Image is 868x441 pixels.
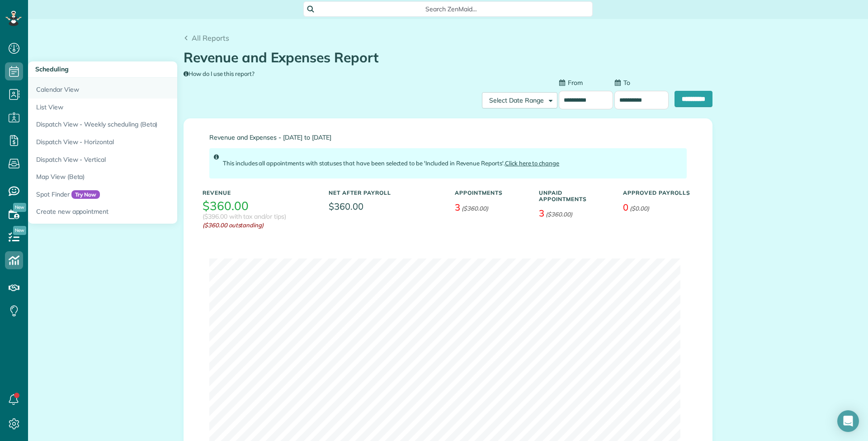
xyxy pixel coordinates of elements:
a: Dispatch View - Weekly scheduling (Beta) [28,116,254,133]
em: ($360.00) [546,211,572,218]
h3: ($396.00 with tax and/or tips) [203,213,286,220]
a: All Reports [184,33,229,43]
em: ($360.00) [462,205,488,212]
span: 3 [539,207,544,219]
span: Revenue and Expenses - [DATE] to [DATE] [209,134,687,141]
span: Try Now [71,190,100,199]
span: New [13,226,26,235]
span: New [13,203,26,212]
a: Dispatch View - Vertical [28,151,254,169]
a: List View [28,99,254,116]
span: Select Date Range [489,96,544,104]
span: 3 [455,202,460,213]
a: Dispatch View - Horizontal [28,133,254,151]
div: Open Intercom Messenger [837,410,859,432]
a: Calendar View [28,78,254,99]
span: 0 [623,202,628,213]
h5: Approved Payrolls [623,190,693,196]
h5: Unpaid Appointments [539,190,609,202]
a: Click here to change [505,160,559,167]
span: All Reports [192,33,229,42]
a: How do I use this report? [184,70,255,77]
span: $360.00 [329,200,441,213]
h1: Revenue and Expenses Report [184,50,706,65]
span: Scheduling [35,65,69,73]
a: Create new appointment [28,203,254,224]
h5: Revenue [203,190,315,196]
label: To [614,78,630,87]
em: ($0.00) [630,205,649,212]
button: Select Date Range [482,92,557,108]
span: This includes all appointments with statuses that have been selected to be 'Included in Revenue R... [223,160,559,167]
label: From [559,78,583,87]
em: ($360.00 outstanding) [203,221,315,230]
h3: $360.00 [203,200,249,213]
h5: Appointments [455,190,525,196]
h5: Net After Payroll [329,190,391,196]
a: Map View (Beta) [28,168,254,186]
a: Spot FinderTry Now [28,186,254,203]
